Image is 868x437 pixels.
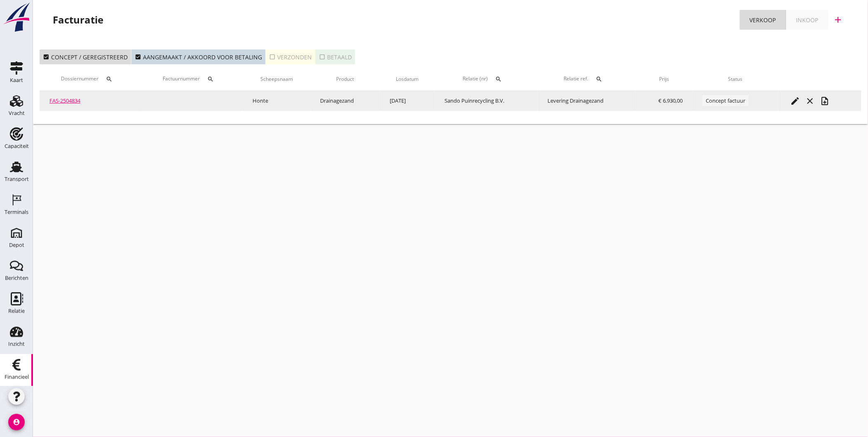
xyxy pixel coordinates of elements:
[243,91,310,111] td: Honte
[9,242,24,248] div: Depot
[49,97,80,104] a: FAS-2504834
[8,341,25,347] div: Inzicht
[496,76,502,82] i: search
[5,143,29,149] div: Capaciteit
[2,2,31,33] img: logo-small.a267ee39.svg
[435,68,538,91] th: Relatie (nr)
[8,308,25,314] div: Relatie
[269,53,312,61] div: Verzonden
[311,68,380,91] th: Product
[833,15,843,25] i: add
[380,91,435,111] td: [DATE]
[596,76,602,82] i: search
[5,209,28,215] div: Terminals
[316,49,355,64] button: Betaald
[538,91,636,111] td: Levering Drainagezand
[269,54,276,60] i: check_box_outline_blank
[796,16,819,24] div: Inkoop
[141,68,243,91] th: Factuurnummer
[636,91,693,111] td: € 6.930,00
[53,13,103,26] div: Facturatie
[538,68,636,91] th: Relatie ref.
[10,78,23,83] div: Kaart
[750,16,776,24] div: Verkoop
[636,68,693,91] th: Prijs
[319,54,325,60] i: check_box_outline_blank
[319,53,352,61] div: Betaald
[435,91,538,111] td: Sando Puinrecycling B.V.
[40,68,141,91] th: Dossiernummer
[820,96,830,106] i: note_add
[40,49,131,64] button: Concept / geregistreerd
[740,10,786,30] a: Verkoop
[8,414,25,430] i: account_circle
[311,91,380,111] td: Drainagezand
[5,275,28,281] div: Berichten
[43,53,128,61] div: Concept / geregistreerd
[243,68,310,91] th: Scheepsnaam
[131,49,266,64] button: Aangemaakt / akkoord voor betaling
[207,76,214,82] i: search
[5,176,29,182] div: Transport
[791,96,800,106] i: edit
[693,68,778,91] th: Status
[106,76,112,82] i: search
[805,96,815,106] i: close
[786,10,828,30] a: Inkoop
[266,49,316,64] button: Verzonden
[135,54,141,60] i: check_box
[135,53,262,61] div: Aangemaakt / akkoord voor betaling
[5,374,29,380] div: Financieel
[9,110,25,116] div: Vracht
[703,95,749,106] span: Concept factuur
[380,68,435,91] th: Losdatum
[43,54,49,60] i: check_box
